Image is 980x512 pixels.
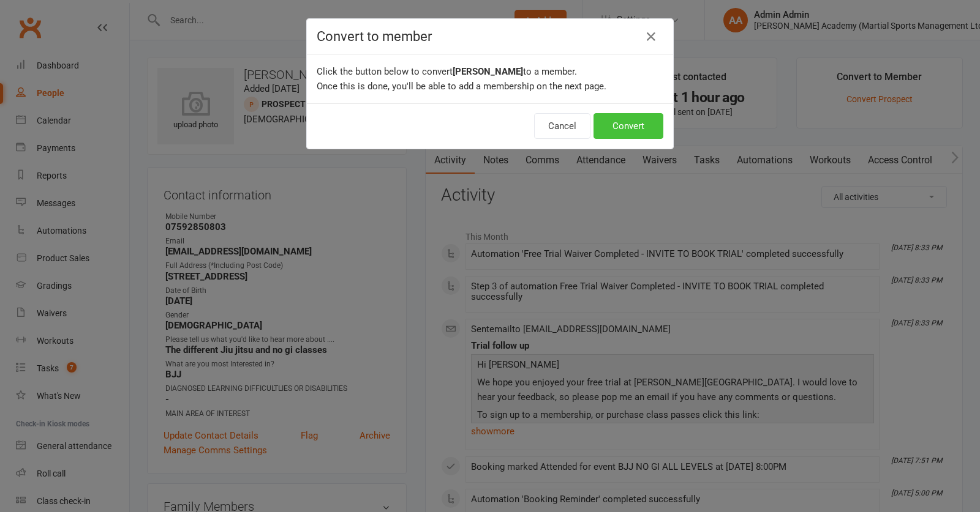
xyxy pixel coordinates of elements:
[641,27,661,46] button: Close
[534,113,590,139] button: Cancel
[453,66,523,77] b: [PERSON_NAME]
[307,54,673,103] div: Click the button below to convert to a member. Once this is done, you'll be able to add a members...
[317,29,663,44] h4: Convert to member
[594,113,663,139] button: Convert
